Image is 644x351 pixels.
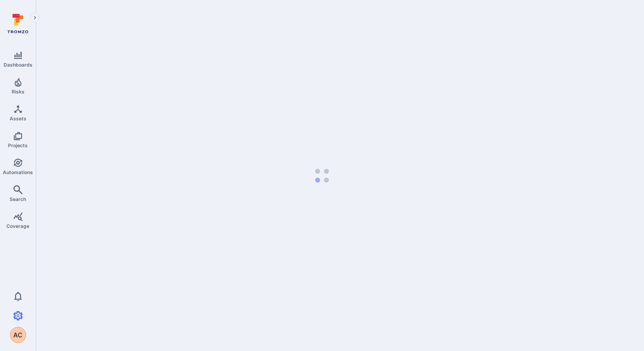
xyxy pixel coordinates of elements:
div: Amanda Cornwell [10,327,26,343]
i: Expand navigation menu [32,14,38,21]
span: Projects [8,142,28,148]
span: Coverage [6,223,29,229]
button: Expand navigation menu [30,13,40,22]
span: Search [10,196,26,202]
span: Dashboards [4,62,32,68]
button: AC [10,327,26,343]
span: Risks [12,89,24,95]
span: Assets [10,116,26,122]
span: Automations [3,169,33,175]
